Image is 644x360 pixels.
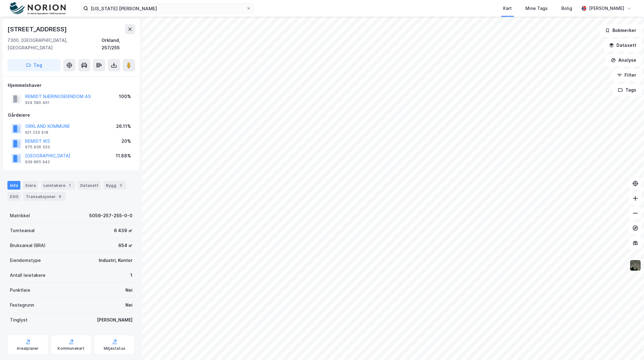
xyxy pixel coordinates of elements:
[25,160,50,164] div: 939 865 942
[116,123,131,130] div: 26.11%
[10,227,35,234] div: Tomteareal
[604,39,642,52] button: Datasett
[589,5,624,12] div: [PERSON_NAME]
[7,59,61,71] button: Tag
[121,137,131,145] div: 20%
[104,346,125,351] div: Miljøstatus
[23,192,66,201] div: Transaksjoner
[561,5,572,12] div: Bolig
[10,2,66,15] img: norion-logo.80e7a08dc31c2e691866.png
[103,181,126,190] div: Bygg
[119,93,131,100] div: 100%
[7,24,68,34] div: [STREET_ADDRESS]
[10,212,30,219] div: Matrikkel
[17,346,39,351] div: Arealplaner
[125,286,133,294] div: Nei
[613,84,642,96] button: Tags
[99,257,133,264] div: Industri, Kontor
[97,316,133,324] div: [PERSON_NAME]
[606,54,642,66] button: Analyse
[25,145,50,150] div: 975 936 333
[10,257,41,264] div: Eiendomstype
[57,193,63,200] div: 6
[23,181,38,190] div: Eiere
[7,192,21,201] div: ESG
[88,4,246,13] input: Søk på adresse, matrikkel, gårdeiere, leietakere eller personer
[114,227,133,234] div: 6 439 ㎡
[10,301,34,309] div: Festegrunn
[600,24,642,37] button: Bokmerker
[629,259,641,271] img: 9k=
[25,130,48,135] div: 921 233 418
[613,330,644,360] div: Kontrollprogram for chat
[118,182,124,188] div: 3
[525,5,548,12] div: Mine Tags
[116,152,131,160] div: 11.88%
[8,82,135,89] div: Hjemmelshaver
[125,301,133,309] div: Nei
[10,316,28,324] div: Tinglyst
[7,37,102,52] div: 7300, [GEOGRAPHIC_DATA], [GEOGRAPHIC_DATA]
[8,111,135,119] div: Gårdeiere
[612,69,642,81] button: Filter
[10,242,46,249] div: Bruksareal (BRA)
[10,272,46,279] div: Antall leietakere
[67,182,73,188] div: 1
[41,181,75,190] div: Leietakere
[7,181,20,190] div: Info
[613,330,644,360] iframe: Chat Widget
[130,272,133,279] div: 1
[10,286,30,294] div: Punktleie
[503,5,512,12] div: Kart
[89,212,133,219] div: 5059-257-255-0-0
[58,346,85,351] div: Kommunekart
[102,37,135,52] div: Orkland, 257/255
[78,181,101,190] div: Datasett
[118,242,133,249] div: 654 ㎡
[25,100,50,105] div: 924 580 461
